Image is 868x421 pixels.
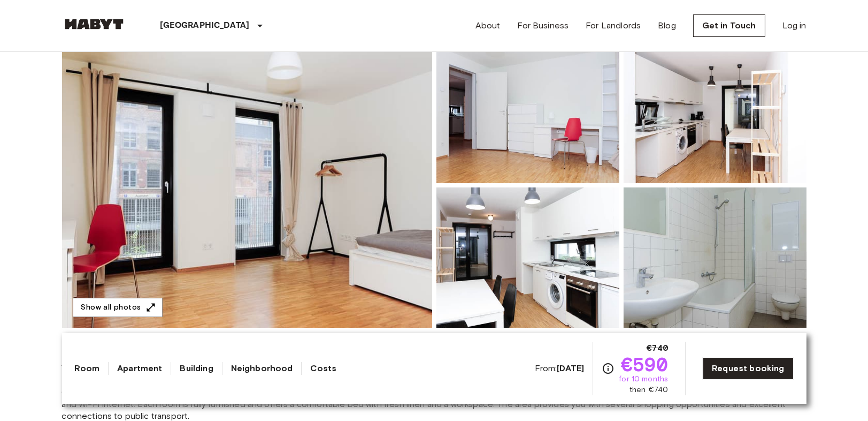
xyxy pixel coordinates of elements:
img: Picture of unit DE-03-036-02M [624,187,806,328]
img: Habyt [62,19,126,29]
a: About [475,19,501,32]
a: Costs [310,362,336,375]
a: Log in [782,19,806,32]
img: Picture of unit DE-03-036-02M [436,187,619,328]
a: Request booking [703,357,793,380]
a: For Landlords [586,19,641,32]
a: For Business [517,19,569,32]
span: then €740 [629,385,668,395]
a: Apartment [117,362,162,375]
span: €590 [621,355,669,374]
img: Picture of unit DE-03-036-02M [436,43,619,183]
b: [DATE] [557,363,584,373]
span: €740 [647,342,669,355]
img: Picture of unit DE-03-036-02M [624,43,806,183]
span: for 10 months [619,374,668,385]
svg: Check cost overview for full price breakdown. Please note that discounts apply to new joiners onl... [602,362,614,375]
p: [GEOGRAPHIC_DATA] [160,19,250,32]
a: Get in Touch [693,14,765,37]
a: Building [180,362,213,375]
a: Blog [658,19,676,32]
span: From: [535,363,585,374]
a: Neighborhood [231,362,293,375]
button: Show all photos [73,298,163,318]
a: Room [75,362,100,375]
img: Marketing picture of unit DE-03-036-02M [62,43,432,328]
